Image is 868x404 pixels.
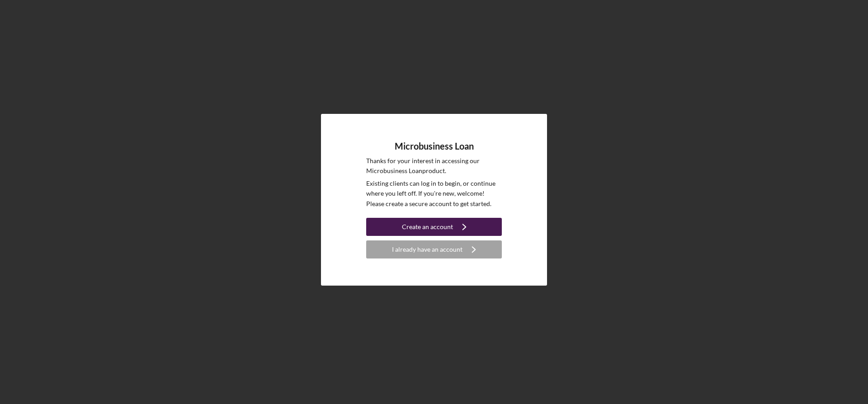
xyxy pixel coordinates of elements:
[402,218,453,236] div: Create an account
[395,141,474,151] h4: Microbusiness Loan
[366,218,502,238] a: Create an account
[366,156,502,176] p: Thanks for your interest in accessing our Microbusiness Loan product.
[366,179,502,209] p: Existing clients can log in to begin, or continue where you left off. If you're new, welcome! Ple...
[392,240,462,258] div: I already have an account
[366,240,502,258] button: I already have an account
[366,218,502,236] button: Create an account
